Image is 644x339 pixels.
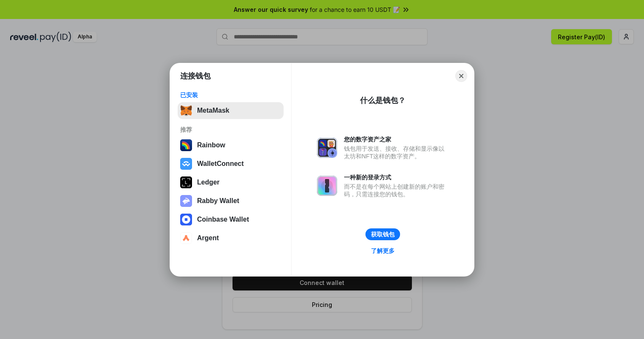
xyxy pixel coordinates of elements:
button: Close [455,70,467,82]
div: 已安装 [180,91,281,99]
div: MetaMask [197,107,229,114]
div: WalletConnect [197,160,244,168]
div: Rainbow [197,141,225,149]
img: svg+xml,%3Csvg%20xmlns%3D%22http%3A%2F%2Fwww.w3.org%2F2000%2Fsvg%22%20fill%3D%22none%22%20viewBox... [317,138,337,158]
img: svg+xml,%3Csvg%20width%3D%22120%22%20height%3D%22120%22%20viewBox%3D%220%200%20120%20120%22%20fil... [180,139,192,151]
img: svg+xml,%3Csvg%20xmlns%3D%22http%3A%2F%2Fwww.w3.org%2F2000%2Fsvg%22%20fill%3D%22none%22%20viewBox... [180,195,192,207]
img: svg+xml,%3Csvg%20width%3D%2228%22%20height%3D%2228%22%20viewBox%3D%220%200%2028%2028%22%20fill%3D... [180,158,192,170]
button: Argent [178,230,284,247]
a: 了解更多 [366,245,400,256]
img: svg+xml,%3Csvg%20width%3D%2228%22%20height%3D%2228%22%20viewBox%3D%220%200%2028%2028%22%20fill%3D... [180,232,192,244]
img: svg+xml,%3Csvg%20xmlns%3D%22http%3A%2F%2Fwww.w3.org%2F2000%2Fsvg%22%20fill%3D%22none%22%20viewBox... [317,176,337,196]
div: 获取钱包 [371,231,395,238]
div: 什么是钱包？ [360,95,406,106]
button: Coinbase Wallet [178,211,284,228]
h1: 连接钱包 [180,71,211,81]
div: 一种新的登录方式 [344,174,449,181]
div: Coinbase Wallet [197,216,249,223]
div: 推荐 [180,126,281,133]
div: Rabby Wallet [197,197,239,205]
div: Argent [197,234,219,242]
img: svg+xml,%3Csvg%20fill%3D%22none%22%20height%3D%2233%22%20viewBox%3D%220%200%2035%2033%22%20width%... [180,105,192,117]
button: MetaMask [178,102,284,119]
button: Rabby Wallet [178,193,284,209]
button: WalletConnect [178,155,284,172]
div: 您的数字资产之家 [344,136,449,143]
div: Ledger [197,179,219,186]
div: 而不是在每个网站上创建新的账户和密码，只需连接您的钱包。 [344,183,449,198]
div: 了解更多 [371,247,395,255]
img: svg+xml,%3Csvg%20width%3D%2228%22%20height%3D%2228%22%20viewBox%3D%220%200%2028%2028%22%20fill%3D... [180,214,192,225]
img: svg+xml,%3Csvg%20xmlns%3D%22http%3A%2F%2Fwww.w3.org%2F2000%2Fsvg%22%20width%3D%2228%22%20height%3... [180,176,192,188]
button: 获取钱包 [365,228,400,240]
button: Rainbow [178,137,284,154]
button: Ledger [178,174,284,191]
div: 钱包用于发送、接收、存储和显示像以太坊和NFT这样的数字资产。 [344,145,449,160]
